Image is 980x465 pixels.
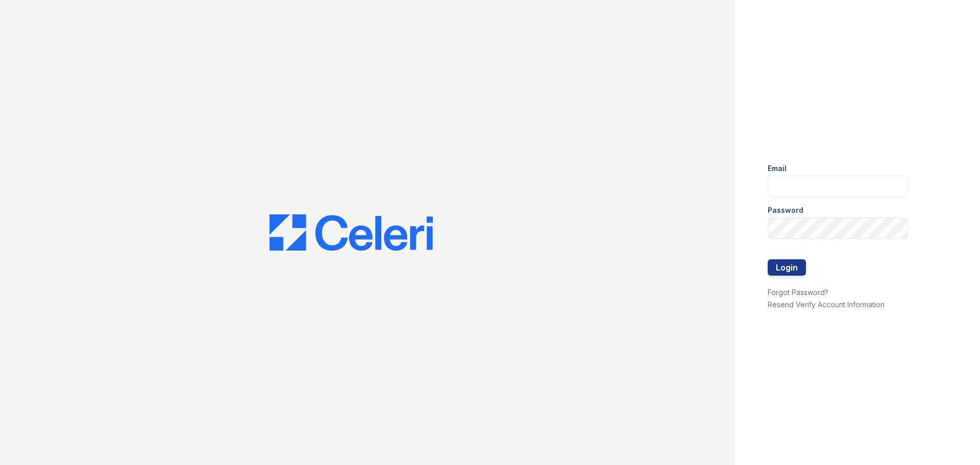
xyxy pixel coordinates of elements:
[768,259,806,276] button: Login
[768,288,828,297] a: Forgot Password?
[269,214,433,251] img: CE_Logo_Blue-a8612792a0a2168367f1c8372b55b34899dd931a85d93a1a3d3e32e68fde9ad4.png
[768,300,885,309] a: Resend Verify Account Information
[768,205,803,215] label: Password
[768,163,787,174] label: Email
